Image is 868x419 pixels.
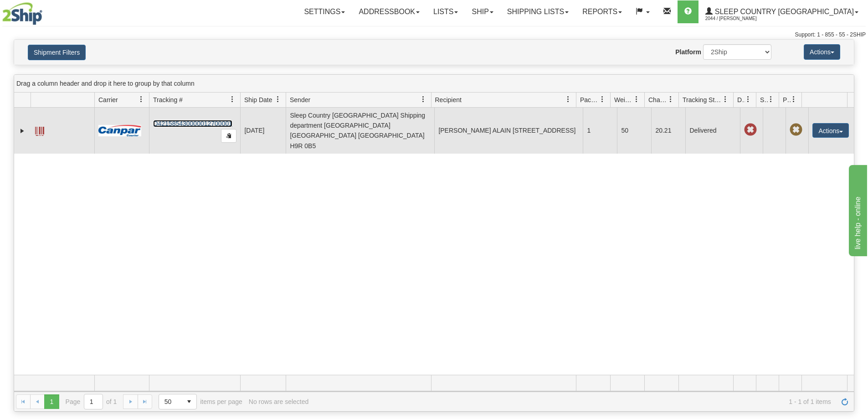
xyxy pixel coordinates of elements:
[629,92,644,107] a: Weight filter column settings
[153,95,183,104] span: Tracking #
[595,92,610,107] a: Packages filter column settings
[315,398,831,405] span: 1 - 1 of 1 items
[426,0,465,23] a: Lists
[2,31,866,39] div: Support: 1 - 855 - 55 - 2SHIP
[744,124,757,136] span: Late
[675,47,701,57] label: Platform
[614,95,633,104] span: Weight
[812,123,849,138] button: Actions
[14,75,854,93] div: grid grouping header
[583,108,617,154] td: 1
[159,394,197,409] span: Page sizes drop down
[159,394,242,409] span: items per page
[297,0,352,23] a: Settings
[575,0,629,23] a: Reports
[18,126,27,135] a: Expand
[737,95,745,104] span: Delivery Status
[763,92,779,107] a: Shipment Issues filter column settings
[740,92,756,107] a: Delivery Status filter column settings
[153,120,232,127] a: D421585430000012700001
[560,92,576,107] a: Recipient filter column settings
[182,394,196,409] span: select
[416,92,431,107] a: Sender filter column settings
[270,92,286,107] a: Ship Date filter column settings
[164,397,176,406] span: 50
[66,394,117,409] span: Page of 1
[28,45,86,60] button: Shipment Filters
[685,108,740,154] td: Delivered
[240,108,286,154] td: [DATE]
[683,95,722,104] span: Tracking Status
[713,8,854,16] span: Sleep Country [GEOGRAPHIC_DATA]
[786,92,801,107] a: Pickup Status filter column settings
[35,123,44,137] a: Label
[783,95,791,104] span: Pickup Status
[2,2,42,25] img: logo2044.jpg
[290,95,310,104] span: Sender
[98,95,118,104] span: Carrier
[705,14,774,23] span: 2044 / [PERSON_NAME]
[804,44,840,60] button: Actions
[249,398,309,405] div: No rows are selected
[352,0,426,23] a: Addressbook
[699,0,865,23] a: Sleep Country [GEOGRAPHIC_DATA] 2044 / [PERSON_NAME]
[837,394,852,409] a: Refresh
[465,0,500,23] a: Ship
[663,92,678,107] a: Charge filter column settings
[617,108,651,154] td: 50
[84,394,103,409] input: Page 1
[134,92,149,107] a: Carrier filter column settings
[580,95,599,104] span: Packages
[225,92,240,107] a: Tracking # filter column settings
[221,129,236,143] button: Copy to clipboard
[651,108,685,154] td: 20.21
[434,108,583,154] td: [PERSON_NAME] ALAIN [STREET_ADDRESS]
[718,92,733,107] a: Tracking Status filter column settings
[244,95,272,104] span: Ship Date
[847,163,867,256] iframe: chat widget
[790,124,802,136] span: Pickup Not Assigned
[648,95,668,104] span: Charge
[760,95,768,104] span: Shipment Issues
[98,125,141,136] img: 14 - Canpar
[286,108,434,154] td: Sleep Country [GEOGRAPHIC_DATA] Shipping department [GEOGRAPHIC_DATA] [GEOGRAPHIC_DATA] [GEOGRAPH...
[44,394,59,409] span: Page 1
[500,0,575,23] a: Shipping lists
[435,95,462,104] span: Recipient
[7,5,84,16] div: live help - online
